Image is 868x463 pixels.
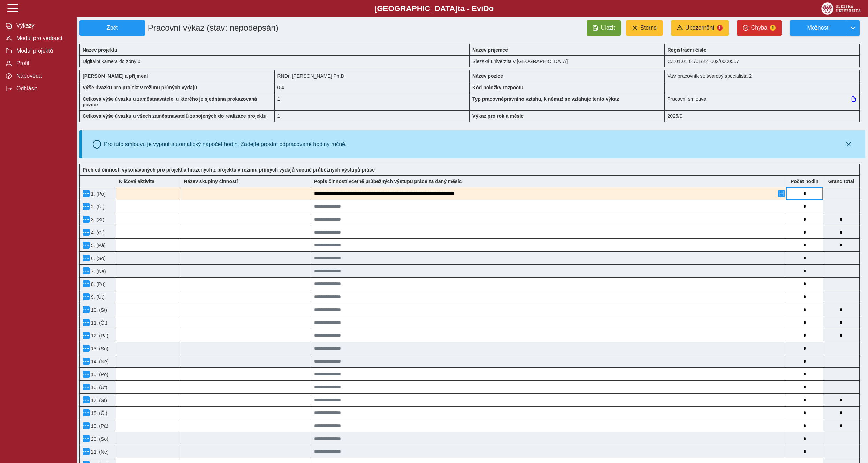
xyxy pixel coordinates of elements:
b: Popis činností včetně průbežných výstupů práce za daný měsíc [314,179,462,184]
button: Menu [83,267,90,274]
button: Menu [83,371,90,378]
span: Modul projektů [14,48,71,54]
span: 2. (Út) [90,204,105,210]
b: Název skupiny činností [184,179,238,184]
span: 3. (St) [90,217,104,222]
button: Menu [83,384,90,390]
button: Menu [83,280,90,287]
b: Kód položky rozpočtu [472,85,523,90]
b: [GEOGRAPHIC_DATA] a - Evi [21,4,847,13]
span: 1 [717,25,723,31]
span: Profil [14,60,71,67]
span: 14. (Ne) [90,359,109,364]
span: 11. (Čt) [90,320,107,326]
button: Menu [83,216,90,223]
div: Pracovní smlouva [665,93,860,110]
button: Menu [83,435,90,442]
span: 4. (Čt) [90,230,105,235]
span: Výkazy [14,23,71,29]
span: 20. (So) [90,436,108,442]
b: Název příjemce [472,47,508,53]
span: Odhlásit [14,85,71,92]
button: Menu [83,345,90,352]
b: Název pozice [472,73,503,79]
button: Menu [83,242,90,249]
b: Registrační číslo [668,47,707,53]
button: Menu [83,319,90,326]
b: Celková výše úvazku u všech zaměstnavatelů zapojených do realizace projektu [83,113,267,119]
button: Menu [83,229,90,236]
button: Menu [83,293,90,300]
button: Chyba1 [737,20,782,36]
div: CZ.01.01.01/01/22_002/0000557 [665,55,860,67]
div: 1 [275,93,470,110]
button: Uložit [587,20,621,36]
button: Menu [83,422,90,429]
div: 3,2 h / den. 16 h / týden. [275,82,470,93]
span: 19. (Pá) [90,423,108,429]
button: Menu [83,190,90,197]
span: Uložit [601,25,615,31]
div: Digitální kamera do zóny 0 [79,55,470,67]
span: 6. (So) [90,256,106,261]
span: 16. (Út) [90,385,107,390]
button: Zpět [79,20,145,36]
b: Přehled činností vykonávaných pro projekt a hrazených z projektu v režimu přímých výdajů včetně p... [83,167,375,173]
b: Typ pracovněprávního vztahu, k němuž se vztahuje tento výkaz [472,96,619,102]
span: 17. (St) [90,397,107,403]
span: 18. (Čt) [90,410,107,416]
div: RNDr. [PERSON_NAME] Ph.D. [275,70,470,82]
span: Nápověda [14,73,71,79]
span: 21. (Ne) [90,449,109,455]
span: Chyba [751,25,767,31]
button: Menu [83,448,90,455]
b: Celková výše úvazku u zaměstnavatele, u kterého je sjednána prokazovaná pozice [83,96,257,107]
span: t [458,4,460,13]
span: Možnosti [796,25,841,31]
b: Suma za den přes všechny výkazy [823,179,859,184]
button: Upozornění1 [671,20,729,36]
button: Menu [83,306,90,313]
span: 10. (St) [90,307,107,313]
button: Menu [83,332,90,339]
div: 1 [275,110,470,122]
b: Klíčová aktivita [119,179,154,184]
div: Slezská univerzita v [GEOGRAPHIC_DATA] [470,55,665,67]
b: [PERSON_NAME] a příjmení [83,73,148,79]
span: 13. (So) [90,346,108,351]
span: Upozornění [685,25,714,31]
span: o [489,4,494,13]
button: Menu [83,255,90,261]
button: Menu [83,203,90,210]
span: 9. (Út) [90,294,105,300]
img: logo_web_su.png [821,2,861,15]
span: 1. (Po) [90,191,106,197]
b: Název projektu [83,47,117,53]
button: Menu [83,358,90,365]
span: D [483,4,489,13]
b: Počet hodin [786,179,823,184]
span: 1 [770,25,776,31]
div: 2025/9 [665,110,860,122]
button: Možnosti [790,20,846,36]
b: Výkaz pro rok a měsíc [472,113,524,119]
span: 5. (Pá) [90,243,106,248]
span: Modul pro vedoucí [14,35,71,41]
div: Pro tuto smlouvu je vypnut automatický nápočet hodin. Zadejte prosím odpracované hodiny ručně. [104,141,347,147]
button: Storno [626,20,663,36]
button: Menu [83,396,90,403]
button: Menu [83,409,90,416]
span: Zpět [83,25,142,31]
div: VaV pracovník softwarový specialista 2 [665,70,860,82]
span: 15. (Po) [90,372,108,377]
button: Přidat poznámku [778,190,785,197]
span: 12. (Pá) [90,333,108,339]
h1: Pracovní výkaz (stav: nepodepsán) [145,20,407,36]
span: Storno [640,25,657,31]
span: 7. (Ne) [90,268,106,274]
b: Výše úvazku pro projekt v režimu přímých výdajů [83,85,197,90]
span: 8. (Po) [90,281,106,287]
